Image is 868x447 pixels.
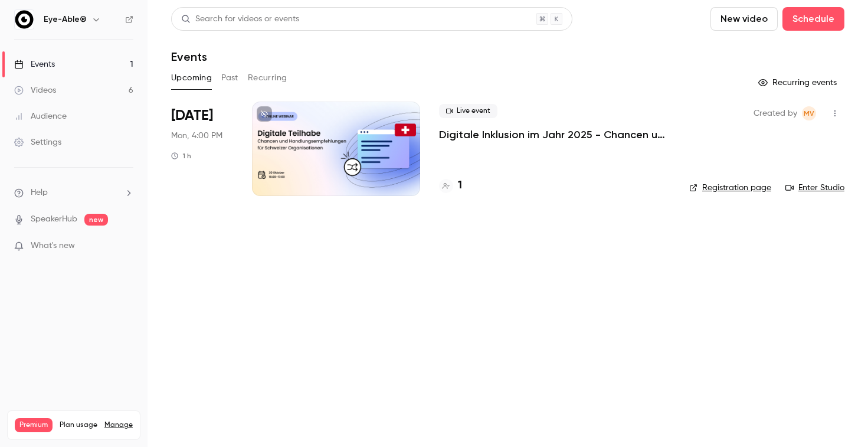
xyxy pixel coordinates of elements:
[44,14,87,25] h6: Eye-Able®
[689,182,771,194] a: Registration page
[439,104,497,118] span: Live event
[804,106,814,120] span: MV
[60,420,97,430] span: Plan usage
[15,10,34,29] img: Eye-Able®
[31,187,48,199] span: Help
[171,50,207,64] h1: Events
[104,420,133,430] a: Manage
[171,130,222,142] span: Mon, 4:00 PM
[14,136,61,148] div: Settings
[119,241,133,252] iframe: Noticeable Trigger
[31,240,75,252] span: What's new
[171,102,233,196] div: Oct 20 Mon, 4:00 PM (Europe/Berlin)
[84,214,108,226] span: new
[754,106,797,120] span: Created by
[171,151,191,161] div: 1 h
[782,7,844,31] button: Schedule
[14,58,55,70] div: Events
[14,84,56,96] div: Videos
[710,7,778,31] button: New video
[15,418,53,432] span: Premium
[248,68,287,87] button: Recurring
[171,106,213,125] span: [DATE]
[439,178,462,194] a: 1
[785,182,844,194] a: Enter Studio
[458,178,462,194] h4: 1
[439,128,670,142] a: Digitale Inklusion im Jahr 2025 - Chancen und Handlungsempfehlungen für [PERSON_NAME] Organisationen
[181,13,299,25] div: Search for videos or events
[171,68,212,87] button: Upcoming
[31,213,77,226] a: SpeakerHub
[14,110,67,122] div: Audience
[221,68,238,87] button: Past
[14,187,133,199] li: help-dropdown-opener
[753,73,844,92] button: Recurring events
[802,106,816,120] span: Mahdalena Varchenko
